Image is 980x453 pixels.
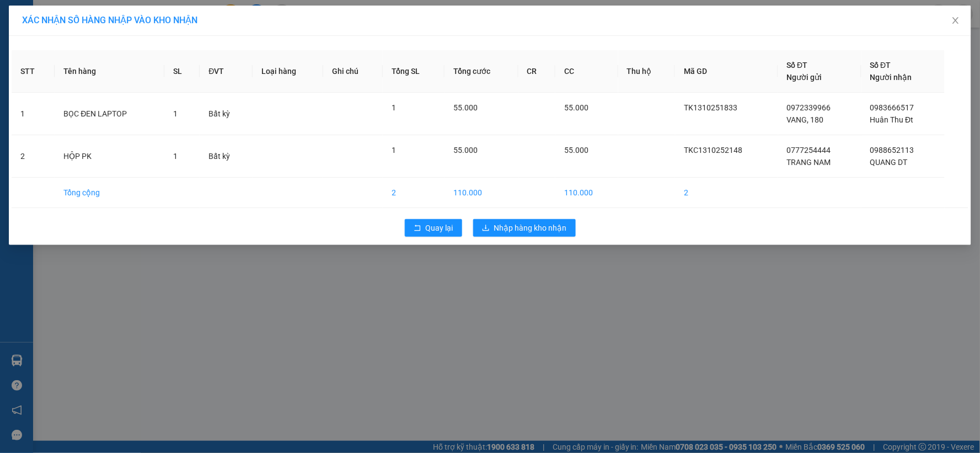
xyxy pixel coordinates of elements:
[555,178,618,208] td: 110.000
[392,146,396,154] span: 1
[200,93,253,135] td: Bất kỳ
[787,73,822,82] span: Người gửi
[787,61,808,70] span: Số ĐT
[173,152,178,161] span: 1
[55,50,164,93] th: Tên hàng
[787,158,831,167] span: TRANG NAM
[445,50,518,93] th: Tổng cước
[383,178,445,208] td: 2
[200,50,253,93] th: ĐVT
[787,146,831,154] span: 0777254444
[473,219,576,237] button: downloadNhập hàng kho nhận
[173,109,178,118] span: 1
[870,103,914,112] span: 0983666517
[564,103,588,112] span: 55.000
[392,103,396,112] span: 1
[684,146,742,154] span: TKC1310252148
[253,50,323,93] th: Loại hàng
[951,16,960,25] span: close
[200,135,253,178] td: Bất kỳ
[482,224,490,233] span: download
[564,146,588,154] span: 55.000
[414,224,421,233] span: rollback
[55,178,164,208] td: Tổng cộng
[445,178,518,208] td: 110.000
[164,50,200,93] th: SL
[870,61,891,70] span: Số ĐT
[684,103,737,112] span: TK1310251833
[426,222,453,234] span: Quay lại
[12,135,55,178] td: 2
[55,93,164,135] td: BỌC ĐEN LAPTOP
[675,178,778,208] td: 2
[787,115,824,124] span: VANG, 180
[494,222,567,234] span: Nhập hàng kho nhận
[12,93,55,135] td: 1
[870,73,912,82] span: Người nhận
[55,135,164,178] td: HỘP PK
[453,146,478,154] span: 55.000
[940,6,971,36] button: Close
[675,50,778,93] th: Mã GD
[870,146,914,154] span: 0988652113
[787,103,831,112] span: 0972339966
[555,50,618,93] th: CC
[323,50,383,93] th: Ghi chú
[405,219,462,237] button: rollbackQuay lại
[453,103,478,112] span: 55.000
[870,158,908,167] span: QUANG DT
[383,50,445,93] th: Tổng SL
[870,115,914,124] span: Huân Thu Đt
[618,50,676,93] th: Thu hộ
[22,15,197,25] span: XÁC NHẬN SỐ HÀNG NHẬP VÀO KHO NHẬN
[12,50,55,93] th: STT
[518,50,555,93] th: CR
